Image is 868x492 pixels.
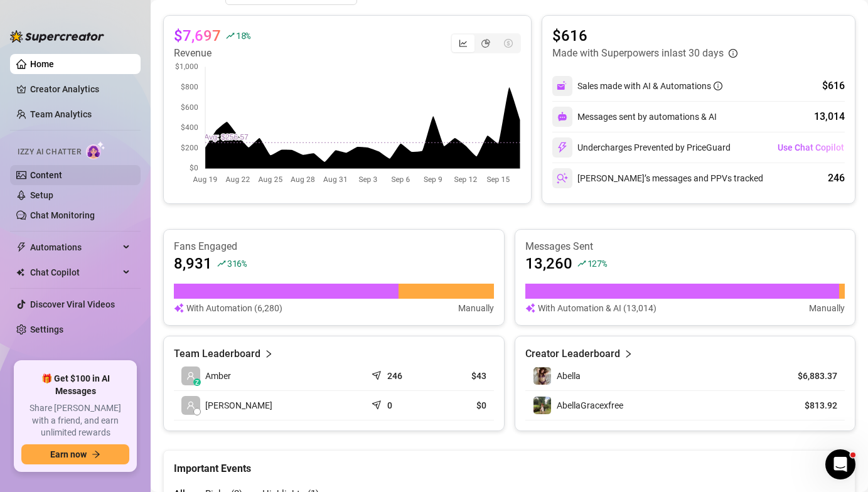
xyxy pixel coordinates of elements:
article: $7,697 [174,26,221,46]
img: AI Chatter [86,141,105,159]
div: 246 [828,171,845,186]
div: Messages sent by automations & AI [552,107,717,127]
div: 13,014 [814,109,845,124]
span: thunderbolt [16,242,26,252]
span: Izzy AI Chatter [18,146,81,158]
span: Chat Copilot [30,262,119,282]
div: z [193,378,201,386]
a: Settings [30,324,63,334]
article: 246 [387,370,402,382]
span: info-circle [729,49,737,58]
button: Use Chat Copilot [777,137,845,158]
article: Revenue [174,46,250,61]
span: Use Chat Copilot [778,142,844,152]
a: Content [30,170,62,180]
article: $6,883.37 [780,370,837,382]
span: 127 % [587,257,607,269]
span: dollar-circle [504,39,513,48]
span: send [372,397,384,410]
img: AbellaGracexfree [533,397,551,414]
article: $43 [437,370,486,382]
img: Chat Copilot [16,268,24,277]
span: info-circle [714,82,722,90]
article: 8,931 [174,254,212,274]
span: rise [226,31,235,40]
article: Manually [458,301,494,315]
img: svg%3e [525,301,535,315]
article: Messages Sent [525,240,845,254]
article: $813.92 [780,399,837,412]
span: 🎁 Get $100 in AI Messages [21,373,129,397]
article: With Automation (6,280) [186,301,282,315]
article: With Automation & AI (13,014) [538,301,656,315]
div: $616 [822,78,845,94]
img: logo-BBDzfeDw.svg [10,30,104,43]
span: pie-chart [481,39,490,48]
article: 13,260 [525,254,572,274]
a: Home [30,59,54,69]
article: Creator Leaderboard [525,346,620,361]
img: svg%3e [557,173,568,184]
img: Abella [533,367,551,385]
div: segmented control [451,33,521,53]
article: Team Leaderboard [174,346,260,361]
a: Creator Analytics [30,79,131,99]
span: user [186,401,195,410]
span: right [624,346,633,361]
article: Made with Superpowers in last 30 days [552,46,724,61]
a: Discover Viral Videos [30,299,115,309]
span: rise [217,259,226,268]
span: Amber [205,369,231,383]
div: Undercharges Prevented by PriceGuard [552,137,731,158]
article: 0 [387,399,392,412]
img: svg%3e [557,80,568,92]
a: Setup [30,190,53,200]
span: Automations [30,237,119,257]
a: Chat Monitoring [30,210,95,220]
span: 18 % [236,29,250,41]
div: Sales made with AI & Automations [577,79,722,93]
a: Team Analytics [30,109,92,119]
span: send [372,368,384,380]
span: [PERSON_NAME] [205,398,272,412]
span: arrow-right [92,450,100,459]
span: rise [577,259,586,268]
article: $616 [552,26,737,46]
img: svg%3e [174,301,184,315]
img: svg%3e [557,112,567,122]
article: Manually [809,301,845,315]
span: 316 % [227,257,247,269]
span: Earn now [50,449,87,459]
iframe: Intercom live chat [825,449,855,479]
span: right [264,346,273,361]
article: Fans Engaged [174,240,494,254]
div: Important Events [174,451,845,476]
span: Abella [557,371,581,381]
article: $0 [437,399,486,412]
span: line-chart [459,39,468,48]
span: Share [PERSON_NAME] with a friend, and earn unlimited rewards [21,402,129,439]
span: AbellaGracexfree [557,400,623,410]
img: svg%3e [557,142,568,153]
button: Earn nowarrow-right [21,444,129,464]
span: user [186,372,195,380]
div: [PERSON_NAME]’s messages and PPVs tracked [552,168,763,188]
